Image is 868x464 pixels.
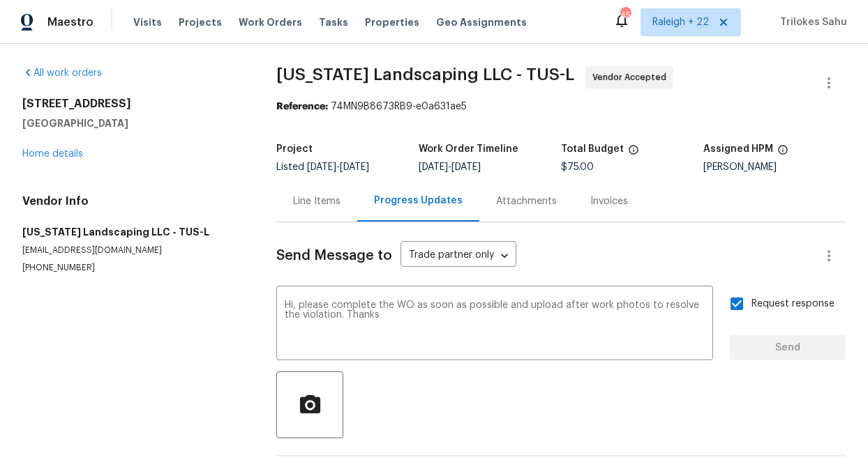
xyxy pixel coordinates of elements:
p: [EMAIL_ADDRESS][DOMAIN_NAME] [22,245,243,256]
div: Trade partner only [401,245,516,268]
span: [DATE] [451,162,481,172]
span: [US_STATE] Landscaping LLC - TUS-L [276,66,574,83]
span: Trilokes Sahu [775,15,847,29]
a: Home details [22,149,83,159]
div: Line Items [293,194,341,208]
h4: Vendor Info [22,194,243,208]
div: Progress Updates [374,194,463,208]
p: [PHONE_NUMBER] [22,262,243,274]
h5: Total Budget [561,144,624,154]
div: [PERSON_NAME] [703,162,846,172]
span: Request response [751,297,835,311]
span: Visits [133,15,162,29]
span: Raleigh + 22 [652,15,709,29]
span: Vendor Accepted [592,70,672,84]
span: The total cost of line items that have been proposed by Opendoor. This sum includes line items th... [628,144,639,162]
span: - [307,162,369,172]
div: 74MN9B8673RB9-e0a631ae5 [276,100,846,114]
span: Projects [179,15,222,29]
h5: Project [276,144,313,154]
h2: [STREET_ADDRESS] [22,97,243,111]
div: Invoices [590,194,628,208]
span: $75.00 [561,162,594,172]
a: All work orders [22,68,102,78]
h5: [US_STATE] Landscaping LLC - TUS-L [22,225,243,239]
span: [DATE] [340,162,369,172]
div: Attachments [496,194,557,208]
div: 453 [620,8,630,22]
b: Reference: [276,102,328,111]
span: Properties [365,15,419,29]
span: Send Message to [276,249,392,263]
h5: Assigned HPM [703,144,773,154]
span: Listed [276,162,369,172]
textarea: Hi, please complete the WO as soon as possible and upload after work photos to resolve the violat... [285,300,705,349]
span: Tasks [319,17,348,27]
span: - [419,162,481,172]
span: [DATE] [419,162,448,172]
span: Work Orders [239,15,302,29]
span: Geo Assignments [436,15,527,29]
h5: Work Order Timeline [419,144,518,154]
span: Maestro [47,15,93,29]
h5: [GEOGRAPHIC_DATA] [22,116,243,130]
span: [DATE] [307,162,336,172]
span: The hpm assigned to this work order. [777,144,788,162]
